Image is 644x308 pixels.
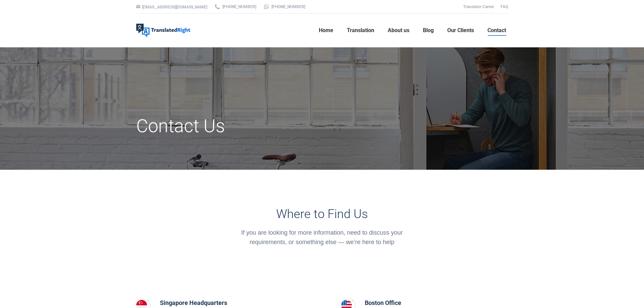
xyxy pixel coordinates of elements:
span: Contact [487,27,506,34]
span: Blog [423,27,434,34]
a: [PHONE_NUMBER] [214,4,256,10]
img: Translated Right [136,24,190,37]
a: Blog [421,20,436,41]
div: If you are looking for more information, need to discuss your requirements, or something else — w... [232,228,412,247]
span: Our Clients [447,27,474,34]
h5: Boston Office [365,298,418,308]
a: Translation [345,20,376,41]
a: FAQ [501,4,508,9]
span: About us [388,27,409,34]
a: About us [386,20,411,41]
a: Translator Career [463,4,494,9]
a: [PHONE_NUMBER] [263,4,305,10]
h5: Singapore Headquarters [160,298,258,308]
h3: Where to Find Us [232,207,412,221]
span: Translation [347,27,374,34]
a: [EMAIL_ADDRESS][DOMAIN_NAME] [142,5,207,9]
h1: Contact Us [136,115,381,137]
a: Home [317,20,335,41]
a: Our Clients [445,20,476,41]
a: Contact [485,20,508,41]
span: Home [319,27,333,34]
